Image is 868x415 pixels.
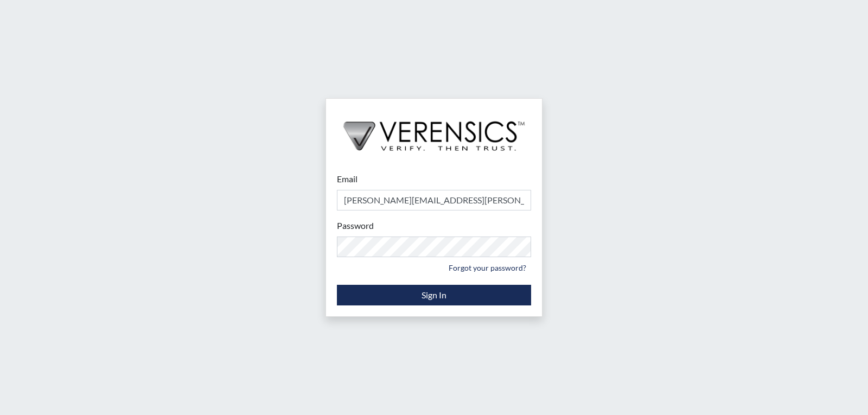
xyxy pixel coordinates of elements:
button: Sign In [337,285,531,305]
label: Email [337,173,358,186]
a: Forgot your password? [444,259,531,276]
input: Email [337,190,531,210]
img: logo-wide-black.2aad4157.png [326,99,542,162]
label: Password [337,219,374,232]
